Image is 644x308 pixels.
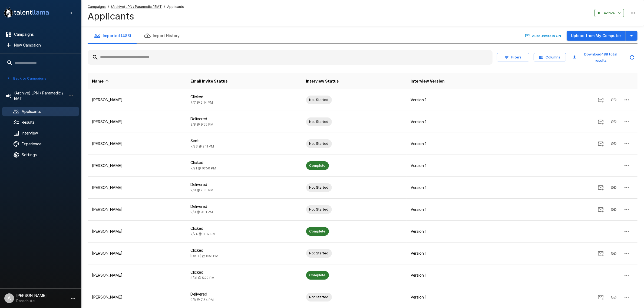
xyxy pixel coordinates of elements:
[190,276,214,280] span: 8/31 @ 5:22 PM
[190,248,297,253] p: Clicked
[411,141,510,146] p: Version 1
[306,294,332,300] span: Not Started
[594,294,607,299] span: Send Invitation
[306,185,332,190] span: Not Started
[190,270,297,275] p: Clicked
[306,251,332,256] span: Not Started
[92,294,182,300] p: [PERSON_NAME]
[594,185,607,189] span: Send Invitation
[92,251,182,256] p: [PERSON_NAME]
[306,163,329,168] span: Complete
[411,119,510,124] p: Version 1
[411,229,510,234] p: Version 1
[190,226,297,231] p: Clicked
[306,97,332,102] span: Not Started
[190,232,216,236] span: 7/24 @ 3:32 PM
[411,78,445,84] span: Interview Version
[167,4,184,9] span: Applicants
[190,188,213,192] span: 9/8 @ 2:35 PM
[92,185,182,190] p: [PERSON_NAME]
[111,5,162,9] u: (Archive) LPN / Paramedic / EMT
[497,53,529,61] button: Filters
[567,31,626,41] button: Upload from My Computer
[607,294,620,299] span: Copy Interview Link
[306,229,329,234] span: Complete
[190,291,297,297] p: Delivered
[190,298,214,302] span: 9/8 @ 7:54 PM
[138,28,186,43] button: Import History
[92,229,182,234] p: [PERSON_NAME]
[92,141,182,146] p: [PERSON_NAME]
[190,254,218,258] span: [DATE] @ 6:51 PM
[411,207,510,212] p: Version 1
[411,97,510,103] p: Version 1
[607,141,620,146] span: Copy Interview Link
[411,273,510,278] p: Version 1
[108,4,109,9] span: /
[190,204,297,209] p: Delivered
[595,9,624,17] button: Active
[92,119,182,124] p: [PERSON_NAME]
[190,78,228,84] span: Email Invite Status
[306,207,332,212] span: Not Started
[306,78,339,84] span: Interview Status
[627,52,638,63] button: Updated Today - 12:24 PM
[190,100,213,104] span: 7/7 @ 5:14 PM
[607,97,620,102] span: Copy Interview Link
[190,116,297,122] p: Delivered
[190,94,297,100] p: Clicked
[607,251,620,255] span: Copy Interview Link
[92,78,111,84] span: Name
[190,210,213,214] span: 9/8 @ 9:51 PM
[306,119,332,124] span: Not Started
[411,294,510,300] p: Version 1
[570,50,625,65] button: Download488 total results
[190,160,297,165] p: Clicked
[594,251,607,255] span: Send Invitation
[524,32,562,40] button: Auto-Invite is ON
[594,119,607,124] span: Send Invitation
[607,185,620,189] span: Copy Interview Link
[306,141,332,146] span: Not Started
[190,138,297,143] p: Sent
[594,207,607,211] span: Send Invitation
[306,273,329,278] span: Complete
[190,182,297,187] p: Delivered
[92,273,182,278] p: [PERSON_NAME]
[594,97,607,102] span: Send Invitation
[534,53,566,61] button: Columns
[411,185,510,190] p: Version 1
[164,4,165,9] span: /
[92,207,182,212] p: [PERSON_NAME]
[92,163,182,168] p: [PERSON_NAME]
[594,141,607,146] span: Send Invitation
[190,122,213,126] span: 9/8 @ 9:55 PM
[88,5,106,9] u: Campaigns
[411,163,510,168] p: Version 1
[190,144,214,148] span: 7/23 @ 2:11 PM
[607,119,620,124] span: Copy Interview Link
[88,11,184,22] h4: Applicants
[411,251,510,256] p: Version 1
[607,207,620,211] span: Copy Interview Link
[190,166,216,170] span: 7/21 @ 10:50 PM
[92,97,182,103] p: [PERSON_NAME]
[88,28,138,43] button: Imported (488)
